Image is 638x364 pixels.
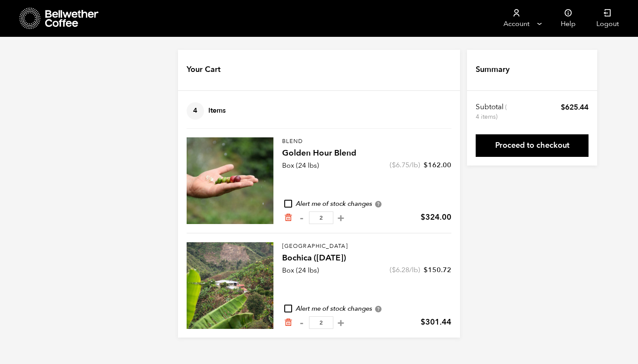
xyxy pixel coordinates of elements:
[424,265,428,275] span: $
[476,102,508,121] th: Subtotal
[424,160,428,170] span: $
[309,211,333,224] input: Qty
[282,265,319,276] p: Box (24 lbs)
[392,160,409,170] bdi: 6.75
[282,160,319,171] p: Box (24 lbs)
[282,147,451,159] h4: Golden Hour Blend
[282,199,451,209] div: Alert me of stock changes
[282,242,451,251] p: [GEOGRAPHIC_DATA]
[296,214,307,222] button: -
[392,265,396,275] span: $
[335,214,346,222] button: +
[282,252,451,264] h4: Bochica ([DATE])
[390,265,420,275] span: ( /lb)
[296,318,307,327] button: -
[421,212,425,223] span: $
[282,304,451,314] div: Alert me of stock changes
[424,265,451,275] bdi: 150.72
[390,160,420,170] span: ( /lb)
[424,160,451,170] bdi: 162.00
[476,64,510,75] h4: Summary
[282,137,451,146] p: Blend
[187,102,204,120] span: 4
[421,317,451,328] bdi: 301.44
[284,213,293,222] a: Remove from cart
[392,265,409,275] bdi: 6.28
[309,316,333,329] input: Qty
[476,134,589,157] a: Proceed to checkout
[187,102,226,120] h4: Items
[561,102,589,112] bdi: 625.44
[187,64,220,75] h4: Your Cart
[561,102,565,112] span: $
[421,317,425,328] span: $
[392,160,396,170] span: $
[335,318,346,327] button: +
[421,212,451,223] bdi: 324.00
[284,318,293,327] a: Remove from cart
